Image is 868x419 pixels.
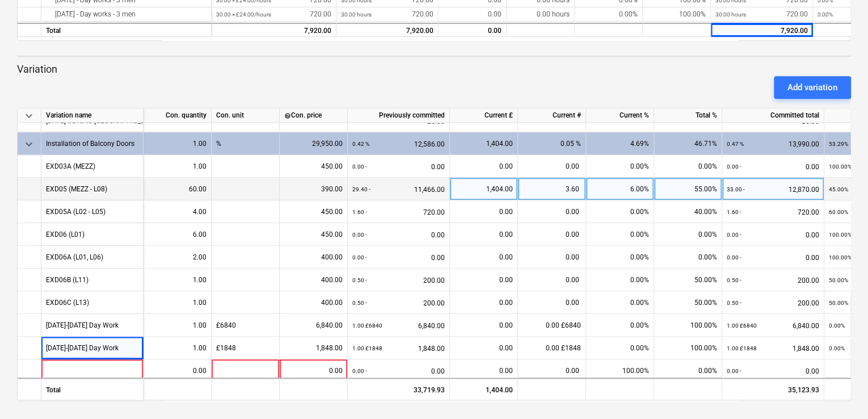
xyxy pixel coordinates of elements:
small: 1.00 £25.30 [727,118,759,124]
div: 0.00 [454,359,513,382]
div: 7,920.00 [216,24,331,38]
div: £6840 [212,314,280,337]
div: 0.00 [454,291,513,314]
small: 0.00% [818,11,833,18]
div: 26.06.25 travel to Sunningdale [46,110,159,132]
div: Previously committed [348,108,450,123]
div: Total % [654,108,722,123]
small: 0.50 - [352,300,367,306]
small: 0.00 - [727,254,741,261]
div: 0.00% [586,291,654,314]
span: keyboard_arrow_down [22,137,36,151]
div: 0.00 £6840 [518,314,586,337]
div: 100.00% [654,314,722,337]
div: 1.00 [148,155,207,178]
div: EXD06A (L01, L06) [46,246,103,268]
div: 720.00 [352,200,445,224]
div: 0.00% [654,246,722,269]
div: 100.00% [586,359,654,382]
small: 0.00% [829,322,845,329]
small: 1.60 - [352,209,367,215]
div: 0.00 [518,269,586,291]
div: 0.00 [352,359,445,383]
div: 200.00 [352,291,445,315]
div: 1,848.00 [352,337,445,360]
div: 2.00 [148,246,207,269]
small: 30.00 hours [715,11,746,18]
div: 0.00 [518,246,586,269]
div: EXD05A (L02 - L05) [46,200,106,223]
div: 100.00% [654,337,722,359]
div: 0.00 [518,155,586,178]
div: 0.00 [352,223,445,246]
div: 0.00% [654,359,722,382]
small: 1.00 £6840 [727,322,757,329]
small: 1.00 £1848 [352,345,382,351]
div: 60.00 [148,178,207,200]
div: 50.00% [654,269,722,291]
small: 0.00% [829,345,845,351]
div: 0.00 [454,269,513,291]
div: Current £ [450,108,518,123]
div: EXD05 (MEZZ - L08) [46,178,107,200]
div: 4.00 [148,200,207,223]
div: 720.00 [216,7,331,22]
div: 400.00 [284,246,343,269]
div: Con. price [284,108,343,123]
div: 0.00 [727,246,819,269]
small: 0.47 % [727,141,744,147]
small: 0.50 - [727,277,741,283]
div: 12,870.00 [727,178,819,201]
div: 6,840.00 [284,314,343,337]
div: 1,404.00 [450,378,518,401]
div: 1 July-31 July Day Work [46,314,119,336]
div: 1.00 [148,132,207,155]
small: 100.00% [829,164,852,170]
div: 0.00 [518,223,586,246]
div: 3.60 [518,178,586,200]
div: 0.00 [454,337,513,359]
small: 0.00 - [352,368,367,374]
div: 29,950.00 [284,132,343,155]
div: 720.00 [341,7,433,22]
small: 50.00% [829,300,848,306]
div: 0.00 hours [507,7,575,22]
div: 0.00 [518,291,586,314]
small: 0.00 - [352,164,367,170]
small: 1.00 £25.30 [352,118,384,124]
small: 100.00% [829,254,852,261]
small: 0.00% [829,118,845,124]
small: 33.00 - [727,186,745,192]
div: 0.00 [148,359,207,382]
small: 50.00% [829,277,848,283]
div: 720.00 [715,7,808,22]
small: 100.00% [829,232,852,238]
small: 0.00 - [352,254,367,261]
div: 7,920.00 [341,24,433,38]
div: 0.00% [586,223,654,246]
div: % [212,132,280,155]
div: 0.05 % [518,132,586,155]
div: 450.00 [284,155,343,178]
div: EXD06 (L01) [46,223,85,245]
small: 0.00 - [727,368,741,374]
div: 1.00 [148,291,207,314]
div: 6,840.00 [352,314,445,337]
div: 0.00 [454,314,513,337]
div: 50.00% [654,291,722,314]
div: 400.00 [284,269,343,291]
small: 0.00 - [727,164,741,170]
div: 720.00 [727,200,819,224]
div: Current # [518,108,586,123]
div: 4.69% [586,132,654,155]
div: 0.00 [454,155,513,178]
small: 45.00% [829,186,848,192]
small: 0.42 % [352,141,369,147]
small: 0.00 - [727,232,741,238]
div: 0.00% [586,200,654,223]
div: 100.00% [643,7,711,22]
small: 1.60 - [727,209,741,215]
div: 450.00 [284,223,343,246]
div: 0.00 [454,246,513,269]
div: 12,586.00 [352,132,445,156]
